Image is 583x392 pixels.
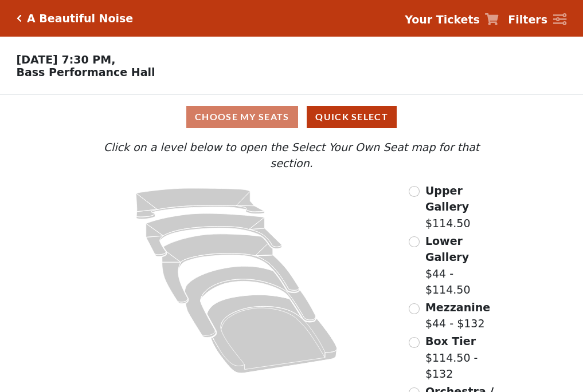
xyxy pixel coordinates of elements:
label: $114.50 [425,183,502,232]
strong: Your Tickets [405,13,480,26]
button: Quick Select [307,106,397,128]
label: $44 - $132 [425,299,490,332]
span: Upper Gallery [425,184,469,213]
path: Upper Gallery - Seats Available: 286 [136,188,265,219]
a: Your Tickets [405,11,499,28]
label: $114.50 - $132 [425,333,502,382]
a: Click here to go back to filters [17,14,22,22]
strong: Filters [508,13,547,26]
span: Lower Gallery [425,235,469,264]
path: Orchestra / Parterre Circle - Seats Available: 14 [208,295,338,373]
label: $44 - $114.50 [425,233,502,298]
span: Box Tier [425,335,476,347]
path: Lower Gallery - Seats Available: 38 [146,213,282,256]
p: Click on a level below to open the Select Your Own Seat map for that section. [81,139,502,172]
span: Mezzanine [425,301,490,314]
a: Filters [508,11,566,28]
h5: A Beautiful Noise [27,12,133,25]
